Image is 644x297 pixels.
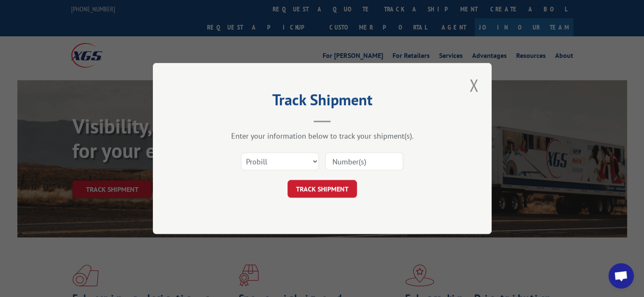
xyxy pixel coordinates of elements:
[467,74,481,97] button: Close modal
[608,263,634,289] a: Open chat
[195,131,449,141] div: Enter your information below to track your shipment(s).
[195,94,449,110] h2: Track Shipment
[325,153,403,170] input: Number(s)
[287,180,357,198] button: TRACK SHIPMENT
